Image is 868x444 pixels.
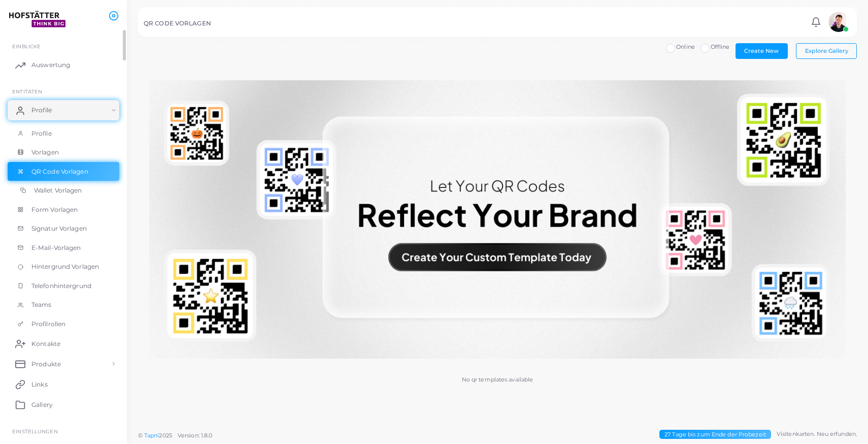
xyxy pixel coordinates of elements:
[12,428,57,434] span: Einstellungen
[149,80,846,359] img: No qr templates
[31,300,52,309] span: Teams
[8,143,119,162] a: Vorlagen
[8,124,119,143] a: Profile
[144,20,211,27] h5: QR CODE VORLAGEN
[31,243,81,252] span: E-Mail-Vorlagen
[777,430,857,438] span: Visitenkarten. Neu erfunden.
[8,100,119,120] a: Profile
[31,360,61,369] span: Produkte
[31,224,87,233] span: Signatur Vorlagen
[12,88,42,94] span: ENTITÄTEN
[8,219,119,238] a: Signatur Vorlagen
[31,281,91,291] span: Telefonhintergrund
[676,43,695,50] span: Online
[828,12,849,32] img: avatar
[744,47,779,54] span: Create New
[31,129,52,138] span: Profile
[8,314,119,334] a: Profilrollen
[825,12,851,32] a: avatar
[711,43,730,50] span: Offline
[159,431,172,440] span: 2025
[8,238,119,258] a: E-Mail-Vorlagen
[8,374,119,394] a: Links
[8,257,119,276] a: Hintergrund Vorlagen
[31,106,52,115] span: Profile
[31,320,65,329] span: Profilrollen
[796,43,857,58] button: Explore Gallery
[144,432,159,439] a: Tapni
[736,43,788,58] button: Create New
[31,148,59,157] span: Vorlagen
[31,339,60,348] span: Kontakte
[805,47,848,54] span: Explore Gallery
[8,200,119,219] a: Form Vorlagen
[8,162,119,181] a: QR Code Vorlagen
[31,167,88,176] span: QR Code Vorlagen
[31,205,78,214] span: Form Vorlagen
[31,262,99,271] span: Hintergrund Vorlagen
[31,400,53,409] span: Gallery
[8,55,119,75] a: Auswertung
[8,276,119,296] a: Telefonhintergrund
[659,430,771,439] span: 27 Tage bis zum Ende der Probezeit
[31,60,70,70] span: Auswertung
[8,333,119,354] a: Kontakte
[9,10,65,28] img: logo
[8,354,119,374] a: Produkte
[31,380,48,389] span: Links
[8,295,119,314] a: Teams
[8,394,119,415] a: Gallery
[8,181,119,200] a: Wallet Vorlagen
[34,186,82,195] span: Wallet Vorlagen
[462,375,533,384] p: No qr templates available
[178,432,213,439] span: Version: 1.8.0
[12,43,41,49] span: EINBLICKE
[138,431,212,440] span: ©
